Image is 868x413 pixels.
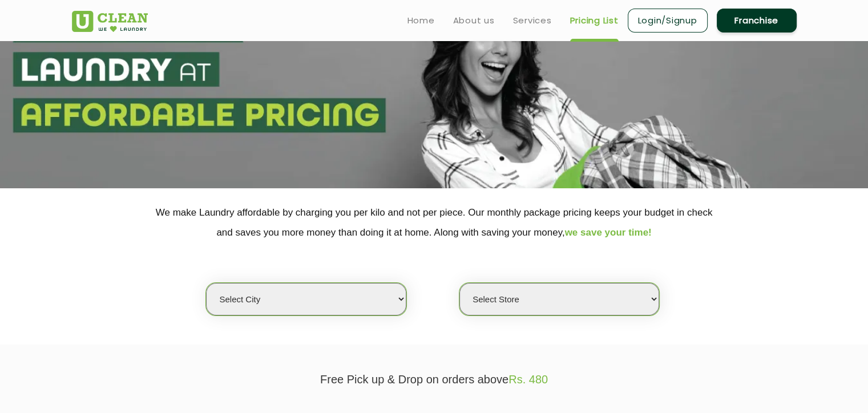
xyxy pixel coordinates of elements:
a: About us [453,14,495,27]
a: Pricing List [570,14,619,27]
a: Services [513,14,552,27]
img: UClean Laundry and Dry Cleaning [72,11,148,32]
a: Franchise [717,9,797,33]
span: we save your time! [565,227,652,238]
p: Free Pick up & Drop on orders above [72,373,797,386]
a: Home [407,14,435,27]
span: Rs. 480 [508,373,548,386]
p: We make Laundry affordable by charging you per kilo and not per piece. Our monthly package pricin... [72,203,797,242]
a: Login/Signup [628,9,708,33]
